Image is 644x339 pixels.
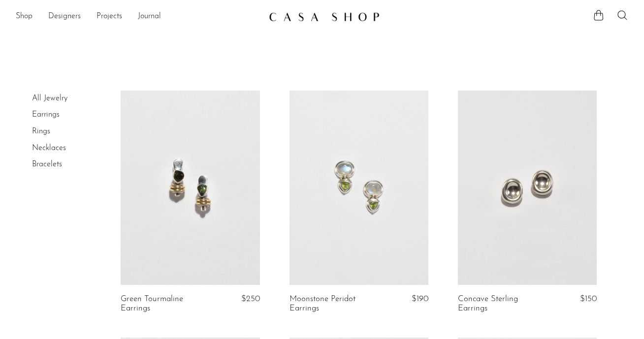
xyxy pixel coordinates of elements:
[241,295,260,303] span: $250
[32,111,60,119] a: Earrings
[16,8,261,25] ul: NEW HEADER MENU
[97,10,122,23] a: Projects
[16,8,261,25] nav: Desktop navigation
[138,10,161,23] a: Journal
[32,94,67,102] a: All Jewelry
[121,295,212,313] a: Green Tourmaline Earrings
[32,144,66,152] a: Necklaces
[412,295,428,303] span: $190
[458,295,549,313] a: Concave Sterling Earrings
[580,295,597,303] span: $150
[290,295,381,313] a: Moonstone Peridot Earrings
[32,127,50,135] a: Rings
[32,160,62,168] a: Bracelets
[48,10,81,23] a: Designers
[16,10,32,23] a: Shop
